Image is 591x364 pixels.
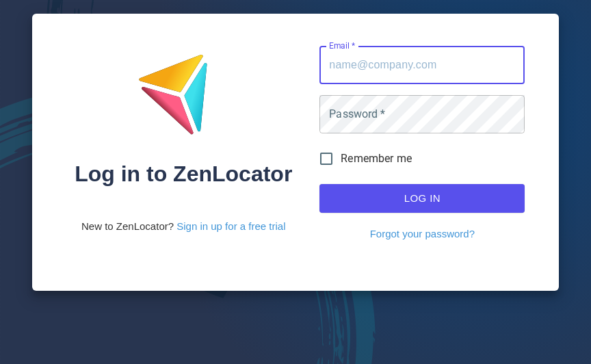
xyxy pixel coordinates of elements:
[81,219,286,233] div: New to ZenLocator?
[319,184,525,213] button: Log In
[334,190,510,207] span: Log In
[319,46,525,84] input: name@company.com
[370,226,475,241] a: Forgot your password?
[137,53,229,146] img: ZenLocator
[75,163,292,185] div: Log in to ZenLocator
[176,220,285,232] a: Sign in up for a free trial
[341,151,412,167] span: Remember me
